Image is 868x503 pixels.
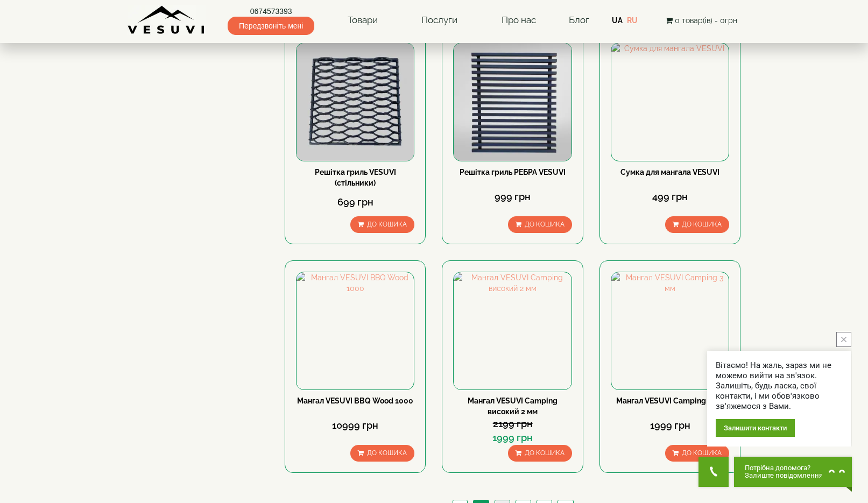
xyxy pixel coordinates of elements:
[454,43,571,160] img: Решітка гриль РЕБРА VESUVI
[745,464,823,472] span: Потрібна допомога?
[315,168,396,187] a: Решітка гриль VESUVI (стільники)
[611,419,729,433] div: 1999 грн
[350,445,414,462] button: До кошика
[525,221,564,228] span: До кошика
[350,216,414,233] button: До кошика
[367,221,407,228] span: До кошика
[411,8,468,33] a: Послуги
[128,5,206,35] img: Завод VESUVI
[508,445,572,462] button: До кошика
[675,16,737,25] span: 0 товар(ів) - 0грн
[337,8,389,33] a: Товари
[468,396,558,416] a: Мангал VESUVI Camping високий 2 мм
[569,15,589,25] a: Блог
[296,419,414,433] div: 10999 грн
[745,472,823,479] span: Залиште повідомлення
[460,168,566,176] a: Решітка гриль РЕБРА VESUVI
[228,6,314,17] a: 0674573393
[836,332,851,347] button: close button
[228,17,314,35] span: Передзвоніть мені
[734,457,852,487] button: Chat button
[508,216,572,233] button: До кошика
[616,396,724,405] a: Мангал VESUVI Camping 3 мм
[698,457,729,487] button: Get Call button
[716,360,842,412] div: Вітаємо! На жаль, зараз ми не можемо вийти на зв'язок. Залишіть, будь ласка, свої контакти, і ми ...
[297,43,414,160] img: Решітка гриль VESUVI (стільники)
[491,8,547,33] a: Про нас
[453,190,571,204] div: 999 грн
[453,417,571,431] div: 2199 грн
[453,431,571,445] div: 1999 грн
[662,15,740,26] button: 0 товар(ів) - 0грн
[296,195,414,209] div: 699 грн
[454,272,571,389] img: Мангал VESUVI Camping високий 2 мм
[297,272,414,389] img: Мангал VESUVI BBQ Wood 1000
[611,272,729,389] img: Мангал VESUVI Camping 3 мм
[665,216,729,233] button: До кошика
[612,16,623,25] a: UA
[665,445,729,462] button: До кошика
[525,449,564,457] span: До кошика
[611,43,729,160] img: Сумка для мангала VESUVI
[620,168,719,176] a: Сумка для мангала VESUVI
[682,449,722,457] span: До кошика
[682,221,722,228] span: До кошика
[611,190,729,204] div: 499 грн
[297,396,413,405] a: Мангал VESUVI BBQ Wood 1000
[627,16,638,25] a: RU
[716,419,795,437] div: Залишити контакти
[367,449,407,457] span: До кошика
